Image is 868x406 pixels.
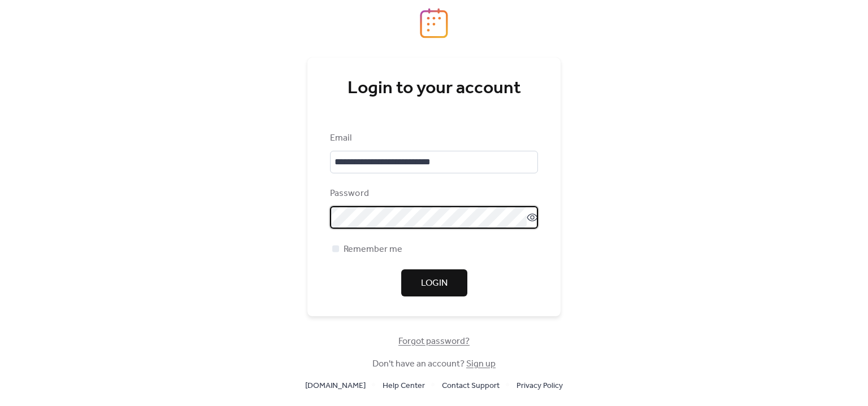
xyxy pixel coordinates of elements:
[383,378,425,392] a: Help Center
[344,243,402,256] span: Remember me
[420,8,448,38] img: logo
[466,355,496,373] a: Sign up
[421,277,448,290] span: Login
[383,379,425,393] span: Help Center
[442,379,500,393] span: Contact Support
[517,379,563,393] span: Privacy Policy
[442,378,500,392] a: Contact Support
[517,378,563,392] a: Privacy Policy
[398,338,470,344] a: Forgot password?
[330,77,538,100] div: Login to your account
[330,187,536,200] div: Password
[401,269,467,296] button: Login
[372,357,496,371] span: Don't have an account?
[305,379,366,393] span: [DOMAIN_NAME]
[330,132,536,145] div: Email
[398,335,470,348] span: Forgot password?
[305,378,366,392] a: [DOMAIN_NAME]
